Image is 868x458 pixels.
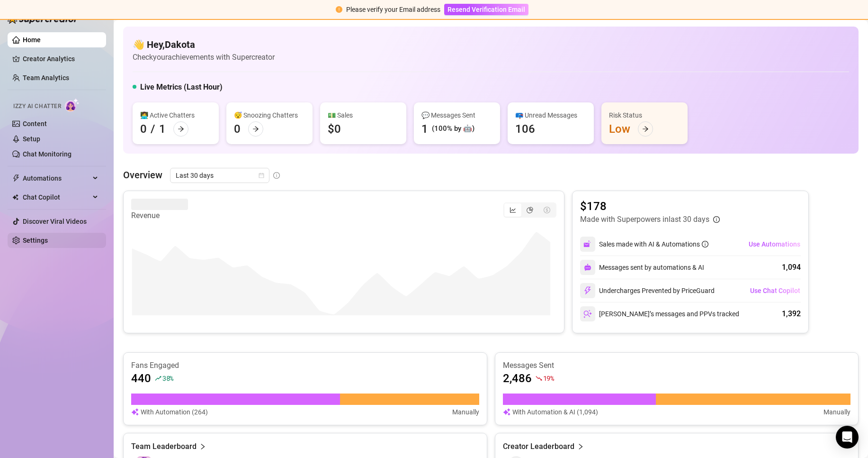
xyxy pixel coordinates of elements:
a: Home [23,36,41,44]
div: 1 [421,121,428,137]
span: Resend Verification Email [447,6,525,13]
div: Open Intercom Messenger [836,426,859,449]
span: info-circle [702,241,708,247]
img: svg%3e [583,310,592,318]
div: 👩‍💻 Active Chatters [140,110,211,120]
span: calendar [259,173,264,178]
span: dollar-circle [544,207,550,213]
article: With Automation & AI (1,094) [512,407,598,417]
span: fall [536,375,542,382]
article: Revenue [131,210,188,221]
article: 2,486 [503,371,532,386]
span: Chat Copilot [23,190,90,205]
article: Messages Sent [503,360,851,371]
article: Check your achievements with Supercreator [133,51,275,63]
span: right [199,441,206,452]
a: Team Analytics [23,74,69,82]
span: Use Chat Copilot [750,287,800,294]
button: Use Chat Copilot [750,283,801,298]
a: Content [23,120,47,128]
span: Izzy AI Chatter [13,102,61,111]
article: Manually [823,407,850,417]
div: 1,094 [782,262,801,273]
div: Messages sent by automations & AI [580,260,704,275]
div: 1 [159,121,166,137]
div: 0 [140,121,147,137]
button: Use Automations [748,237,801,252]
div: Undercharges Prevented by PriceGuard [580,283,715,298]
span: right [577,441,584,452]
span: Last 30 days [176,168,264,183]
a: Creator Analytics [23,51,98,66]
div: 1,392 [782,308,801,320]
h4: 👋 Hey, Dakota [133,38,275,51]
img: svg%3e [584,264,591,271]
img: svg%3e [583,240,592,248]
div: 💬 Messages Sent [421,110,492,120]
article: 440 [131,371,151,386]
div: 💵 Sales [328,110,399,120]
span: rise [155,375,161,382]
article: With Automation (264) [141,407,208,417]
span: 38 % [162,374,173,383]
span: pie-chart [527,207,533,213]
h5: Live Metrics (Last Hour) [140,82,223,93]
span: thunderbolt [12,174,20,182]
article: Team Leaderboard [131,441,197,452]
div: 106 [515,121,535,137]
img: svg%3e [503,407,510,417]
span: exclamation-circle [336,6,342,13]
span: info-circle [273,172,280,179]
div: 0 [234,121,241,137]
div: 📪 Unread Messages [515,110,586,120]
div: Risk Status [609,110,680,120]
span: arrow-right [178,126,184,132]
div: $0 [328,121,341,137]
span: line-chart [510,207,516,213]
span: arrow-right [252,126,259,132]
article: Overview [123,168,162,182]
a: Discover Viral Videos [23,218,87,225]
div: Please verify your Email address [346,4,440,15]
div: Sales made with AI & Automations [599,239,708,249]
span: 19 % [543,374,554,383]
article: $178 [580,199,720,214]
button: Resend Verification Email [444,4,528,15]
article: Creator Leaderboard [503,441,574,452]
a: Chat Monitoring [23,150,72,158]
img: svg%3e [131,407,139,417]
span: Automations [23,171,90,186]
div: [PERSON_NAME]’s messages and PPVs tracked [580,306,739,321]
span: arrow-right [642,126,649,132]
div: 😴 Snoozing Chatters [234,110,305,120]
article: Made with Superpowers in last 30 days [580,214,709,225]
div: segmented control [503,202,556,218]
span: info-circle [713,216,720,223]
span: Use Automations [749,240,800,248]
a: Settings [23,237,48,244]
img: Chat Copilot [12,194,18,201]
article: Manually [452,407,479,417]
article: Fans Engaged [131,360,479,371]
a: Setup [23,135,40,143]
div: (100% by 🤖) [432,123,474,135]
img: svg%3e [583,286,592,295]
img: AI Chatter [65,98,80,112]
